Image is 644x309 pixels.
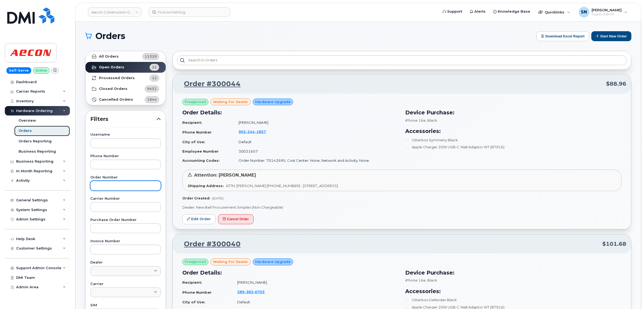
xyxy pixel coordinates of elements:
label: Order Number [90,176,161,179]
span: 1857 [255,129,266,134]
label: SIM [90,304,161,307]
span: 22 [152,65,157,70]
label: Carrier Number [90,197,161,201]
h3: Order Details: [182,269,399,277]
strong: Employee Number [182,149,219,153]
span: 11329 [145,54,157,59]
span: Orders [95,32,125,40]
label: Username [90,133,161,136]
strong: Phone Number [182,290,212,294]
span: waiting for dealer [213,99,248,104]
a: Open Orders22 [86,62,166,73]
strong: Recipient: [182,280,202,285]
span: iPhone 16e [405,278,426,282]
span: waiting for dealer [213,259,248,264]
a: 9052441857 [239,129,272,134]
span: 383 [244,290,253,294]
td: Order Number: 70142695, Cost Center: None, Network and Activity: None [234,156,399,165]
strong: Closed Orders [99,87,127,91]
td: [PERSON_NAME] [234,118,399,127]
strong: Recipient: [182,120,202,125]
h3: Accessories: [405,287,622,295]
span: Hardware Upgrade [255,259,291,264]
span: , Black [426,278,437,282]
strong: Order Created: [182,196,210,200]
span: 244 [246,129,255,134]
td: [PERSON_NAME] [232,278,399,287]
strong: Phone Number [182,130,212,134]
label: Dealer [90,261,161,264]
li: Otterbox Defender Black [405,297,622,303]
td: 30031657 [234,147,399,156]
label: Purchase Order Number [90,218,161,222]
span: 6703 [253,290,265,294]
span: $88.96 [606,80,626,88]
span: Preapproved [185,100,206,104]
button: Download Excel Report [536,31,589,41]
label: Phone Number [90,154,161,158]
input: Search in orders [177,55,627,65]
h3: Order Details: [182,108,399,117]
span: [DATE] [212,196,223,200]
span: 9451 [147,86,157,91]
span: 905 [239,129,266,134]
a: Closed Orders9451 [86,83,166,94]
span: Preapproved [185,259,206,264]
strong: Cancelled Orders [99,97,133,102]
li: Otterbox Symmetry Black [405,138,622,143]
span: Attention: [PERSON_NAME] [194,173,256,178]
span: $101.68 [602,240,626,248]
td: Default [234,137,399,147]
span: Filters [90,115,156,123]
span: , Black [426,118,437,122]
h3: Device Purchase: [405,108,622,117]
strong: City of Use: [182,300,205,304]
a: All Orders11329 [86,51,166,62]
strong: Accounting Codes: [182,158,220,163]
h3: Device Purchase: [405,269,622,277]
label: Invoice Number [90,240,161,243]
label: Carrier [90,282,161,286]
a: Processed Orders12 [86,73,166,83]
strong: All Orders [99,54,119,59]
a: Edit Order [182,214,215,224]
p: Dealer: New Bell Procurement Simplex (Non Chargeable) [182,205,621,210]
span: 1844 [147,97,157,102]
button: Cancel Order [218,214,254,224]
span: 289 [237,290,265,294]
span: iPhone 16e [405,118,426,122]
button: Start New Order [591,31,631,41]
strong: City of Use: [182,140,205,144]
strong: Processed Orders [99,76,135,80]
span: 12 [152,75,157,80]
h3: Accessories: [405,127,622,135]
a: Order #300040 [177,239,241,249]
span: ATTN: [PERSON_NAME] [PHONE_NUMBER] - [STREET_ADDRESS] [226,184,338,188]
a: 2893836703 [237,290,271,294]
a: Cancelled Orders1844 [86,94,166,105]
li: Apple Charger 20W USB-C Wall Adaptor WT (87916) [405,145,622,150]
span: Hardware Upgrade [255,99,291,104]
a: Order #300044 [177,79,241,89]
strong: Open Orders [99,65,124,69]
strong: Shipping Address: [188,184,224,188]
td: Default [232,297,399,307]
